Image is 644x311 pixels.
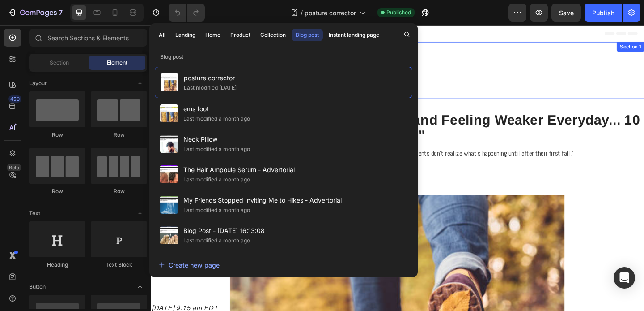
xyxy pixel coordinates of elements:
[184,73,237,83] span: posture corrector
[205,31,220,39] div: Home
[183,104,250,114] span: ems foot
[183,225,265,236] span: Blog Post - [DATE] 16:13:08
[260,31,286,39] div: Collection
[183,164,295,175] span: The Hair Ampoule Serum - Advertorial
[184,83,237,92] div: Last modified [DATE]
[107,59,127,67] span: Element
[614,267,635,289] div: Open Intercom Messenger
[301,8,303,17] span: /
[592,8,614,17] div: Publish
[158,256,409,274] button: Create new page
[585,4,622,22] button: Publish
[29,29,147,47] input: Search Sections & Elements
[226,29,254,41] button: Product
[59,7,63,18] p: 7
[183,145,250,154] div: Last modified a month ago
[76,133,460,146] p: "This silent decline is the most preventable tragedy I see—yet 9 out of 10 patients don't realize...
[133,280,147,294] span: Toggle open
[183,134,250,145] span: Neck Pillow
[169,4,205,22] div: Undo/Redo
[50,59,69,67] span: Section
[29,209,40,217] span: Text
[4,4,67,22] button: 7
[91,131,147,139] div: Row
[305,8,356,17] span: posture corrector
[133,206,147,220] span: Toggle open
[29,131,85,139] div: Row
[329,31,379,39] div: Instant landing page
[29,261,85,269] div: Heading
[201,29,225,41] button: Home
[292,29,323,41] button: Blog post
[7,164,21,171] div: Beta
[183,236,250,245] div: Last modified a month ago
[171,29,199,41] button: Landing
[1,47,95,56] strong: HEALTHY LIVING INSIDER
[508,20,535,28] div: Section 1
[183,206,250,215] div: Last modified a month ago
[386,9,411,17] span: Published
[91,261,147,269] div: Text Block
[159,31,165,39] div: All
[29,79,47,87] span: Layout
[149,52,418,61] p: Blog post
[183,114,250,123] div: Last modified a month ago
[133,76,147,91] span: Toggle open
[29,187,85,195] div: Row
[91,187,147,195] div: Row
[76,146,460,159] p: - Dr. [PERSON_NAME]
[230,31,250,39] div: Product
[175,31,195,39] div: Landing
[159,260,220,270] div: Create new page
[155,29,169,41] button: All
[8,95,21,103] div: 450
[551,4,581,22] button: Save
[183,195,342,206] span: My Friends Stopped Inviting Me to Hikes - Advertorial
[559,9,574,17] span: Save
[325,29,383,41] button: Instant landing page
[29,283,46,291] span: Button
[296,31,319,39] div: Blog post
[183,175,250,184] div: Last modified a month ago
[256,29,290,41] button: Collection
